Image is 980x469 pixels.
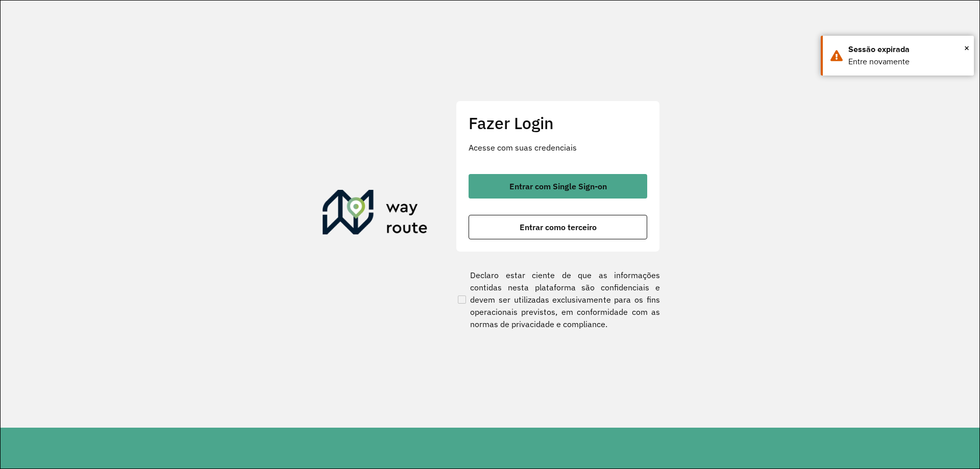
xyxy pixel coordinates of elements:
div: Entre novamente [848,56,966,68]
span: × [964,40,969,56]
label: Declaro estar ciente de que as informações contidas nesta plataforma são confidenciais e devem se... [456,269,660,330]
div: Sessão expirada [848,43,966,56]
button: Close [964,40,969,56]
span: Entrar como terceiro [520,223,597,231]
h2: Fazer Login [469,113,647,133]
p: Acesse com suas credenciais [469,141,647,154]
button: button [469,174,647,199]
span: Entrar com Single Sign-on [509,182,607,190]
button: button [469,215,647,239]
img: Roteirizador AmbevTech [323,190,428,239]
